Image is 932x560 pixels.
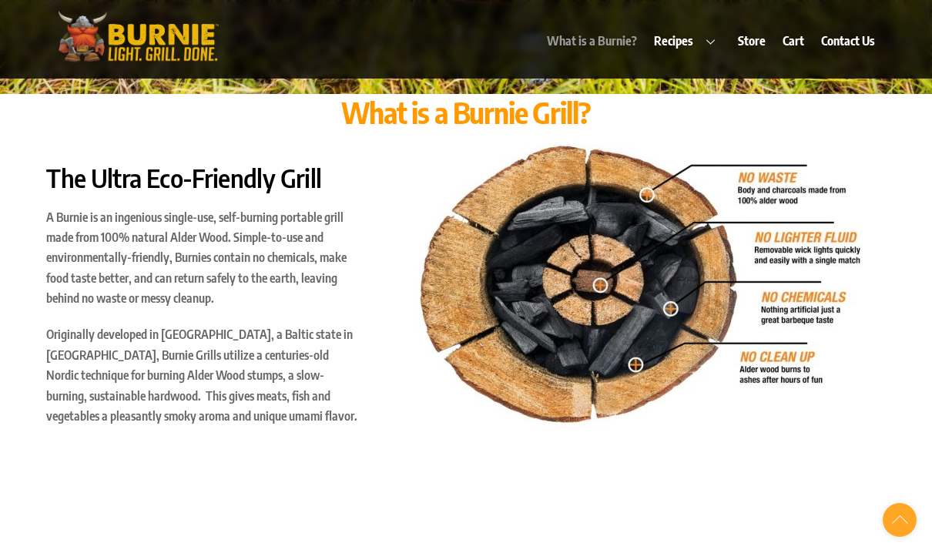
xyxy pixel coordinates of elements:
[775,23,811,59] a: Cart
[46,324,360,426] p: Originally developed in [GEOGRAPHIC_DATA], a Baltic state in [GEOGRAPHIC_DATA], Burnie Grills uti...
[647,23,729,59] a: Recipes
[413,144,863,434] img: burniegrill.com-burnie_info-full
[539,23,644,59] a: What is a Burnie?
[730,23,773,59] a: Store
[49,8,226,65] img: burniegrill.com-logo-high-res-2020110_500px
[49,44,226,70] a: Burnie Grill
[46,207,360,309] p: A Burnie is an ingenious single-use, self-burning portable grill made from 100% natural Alder Woo...
[341,93,591,130] span: What is a Burnie Grill?
[46,163,360,195] h2: The Ultra Eco-Friendly Grill
[814,23,883,59] a: Contact Us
